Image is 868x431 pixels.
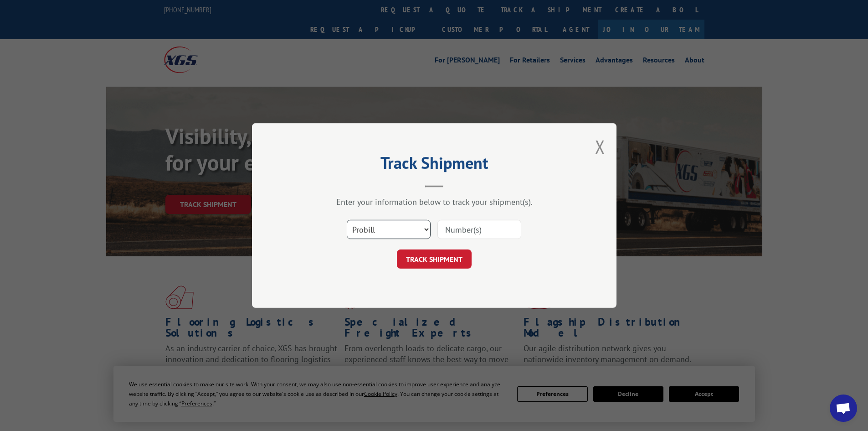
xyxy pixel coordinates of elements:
input: Number(s) [437,220,521,239]
div: Enter your information below to track your shipment(s). [298,197,571,207]
div: Open chat [830,395,857,422]
button: Close modal [595,135,605,159]
button: TRACK SHIPMENT [397,249,472,269]
h2: Track Shipment [298,156,571,174]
